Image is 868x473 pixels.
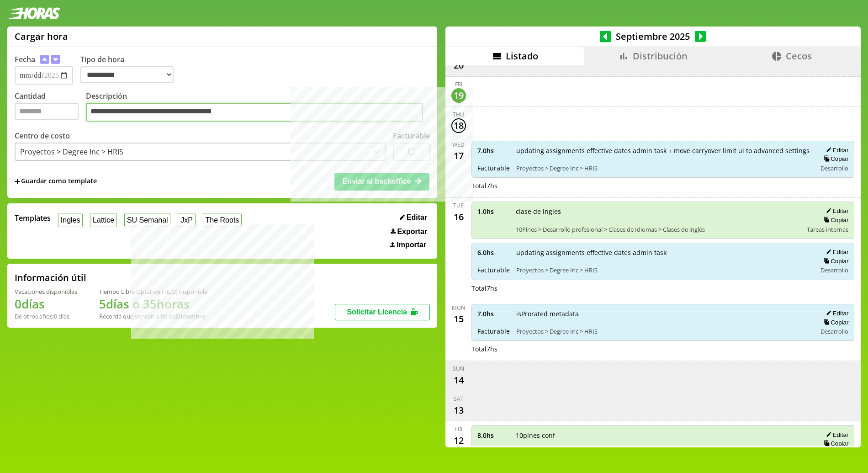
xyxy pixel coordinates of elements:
[477,266,510,274] span: Facturable
[516,309,810,318] span: isProrated metadata
[454,395,464,403] div: Sat
[823,146,848,154] button: Editar
[20,147,123,157] div: Proyectos > Degree Inc > HRIS
[451,312,466,326] div: 15
[477,146,510,155] span: 7.0 hs
[58,213,83,227] button: Ingles
[516,431,803,440] span: 10pines conf
[15,296,77,312] h1: 0 días
[90,213,117,227] button: Lattice
[176,312,205,320] b: Diciembre
[397,241,426,249] span: Importar
[80,66,174,83] select: Tipo de hora
[451,209,466,224] div: 16
[15,213,51,223] span: Templates
[820,164,848,172] span: Desarrollo
[397,228,427,236] span: Exportar
[334,173,429,190] button: Enviar al backoffice
[820,266,848,274] span: Desarrollo
[451,433,466,447] div: 12
[516,207,801,216] span: clase de ingles
[388,227,430,236] button: Exportar
[452,304,465,312] div: Mon
[823,309,848,317] button: Editar
[477,327,510,335] span: Facturable
[823,431,848,439] button: Editar
[516,266,810,274] span: Proyectos > Degree Inc > HRIS
[451,88,466,103] div: 19
[15,131,70,141] label: Centro de costo
[451,118,466,133] div: 18
[451,149,466,163] div: 17
[15,287,77,296] div: Vacaciones disponibles
[633,50,688,62] span: Distribución
[451,58,466,73] div: 20
[611,30,695,43] span: Septiembre 2025
[477,207,509,216] span: 1.0 hs
[15,176,20,186] span: +
[86,91,430,124] label: Descripción
[86,103,423,122] textarea: Descripción
[807,225,848,234] span: Tareas internas
[823,207,848,215] button: Editar
[820,327,848,335] span: Desarrollo
[452,141,465,149] div: Wed
[451,403,466,417] div: 13
[451,372,466,387] div: 14
[471,181,855,190] div: Total 7 hs
[823,248,848,256] button: Editar
[453,202,464,209] div: Tue
[821,257,848,265] button: Copiar
[516,248,810,257] span: updating assignments effective dates admin task
[335,304,430,320] button: Solicitar Licencia
[477,248,510,257] span: 6.0 hs
[445,65,861,446] div: scrollable content
[821,319,848,326] button: Copiar
[477,309,510,318] span: 7.0 hs
[203,213,242,227] button: The Roots
[471,345,855,353] div: Total 7 hs
[99,287,207,296] div: Tiempo Libre Optativo (TiLO) disponible
[99,312,207,320] div: Recordá que vencen a fin de
[15,176,97,186] span: +Guardar como template
[477,164,510,172] span: Facturable
[516,327,810,335] span: Proyectos > Degree Inc > HRIS
[99,296,207,312] h1: 5 días o 35 horas
[342,177,411,185] span: Enviar al backoffice
[455,80,462,88] div: Fri
[821,216,848,224] button: Copiar
[15,91,86,124] label: Cantidad
[15,103,79,120] input: Cantidad
[124,213,170,227] button: SU Semanal
[178,213,195,227] button: JxP
[407,213,427,222] span: Editar
[393,131,430,141] label: Facturable
[516,164,810,172] span: Proyectos > Degree Inc > HRIS
[453,111,464,118] div: Thu
[347,308,407,316] span: Solicitar Licencia
[15,54,35,64] label: Fecha
[516,146,810,155] span: updating assignments effective dates admin task + move carryover limit ui to advanced settings
[477,431,509,440] span: 8.0 hs
[15,271,86,284] h2: Información útil
[15,30,68,43] h1: Cargar hora
[7,7,60,19] img: logotipo
[471,284,855,292] div: Total 7 hs
[453,365,464,372] div: Sun
[821,440,848,447] button: Copiar
[455,425,462,433] div: Fri
[786,50,812,62] span: Cecos
[15,312,77,320] div: De otros años: 0 días
[516,225,801,234] span: 10Pines > Desarrollo profesional > Clases de Idiomas > Clases de inglés
[397,213,430,222] button: Editar
[821,155,848,163] button: Copiar
[506,50,538,62] span: Listado
[80,54,181,85] label: Tipo de hora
